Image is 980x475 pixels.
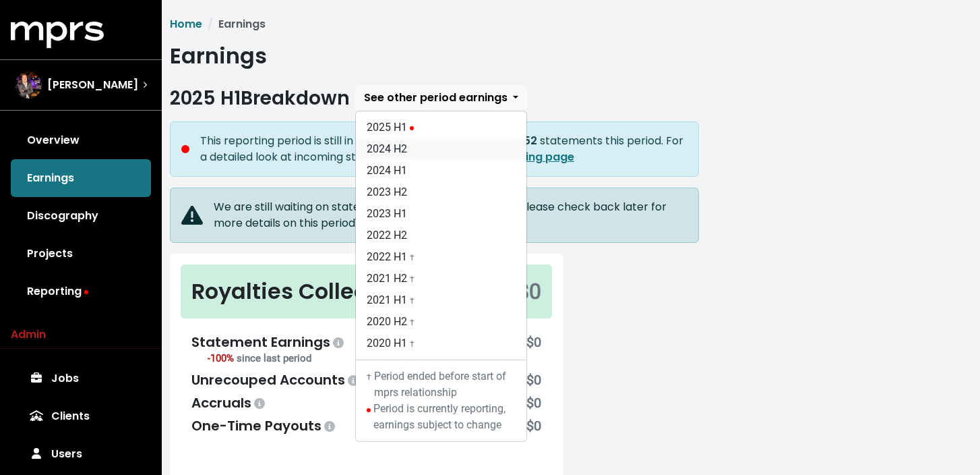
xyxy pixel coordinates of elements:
[526,370,541,390] div: $0
[356,311,526,333] a: 2020 H2 †
[170,43,972,69] h1: Earnings
[367,372,371,382] small: †
[191,370,361,390] div: Unrecouped Accounts
[200,133,687,165] div: This reporting period is still in progress. We are still waiting on statements this period. For a...
[526,416,541,436] div: $0
[214,199,687,231] div: We are still waiting on statement earnings for this period, please check back later for more deta...
[410,318,415,327] small: †
[170,16,972,32] nav: breadcrumb
[517,275,541,308] div: $0
[202,16,266,32] li: Earnings
[526,393,541,413] div: $0
[191,275,404,308] div: Royalties Collected
[15,72,42,99] img: The selected account / producer
[367,401,516,433] div: Period is currently reporting, earnings subject to change
[490,149,574,165] a: reporting page
[11,197,151,235] a: Discography
[11,435,151,473] a: Users
[524,133,537,148] b: 52
[356,203,526,225] a: 2023 H1
[356,289,526,311] a: 2021 H1 †
[356,117,526,138] a: 2025 H1
[364,90,508,105] span: See other period earnings
[355,85,527,111] button: See other period earnings
[170,16,202,32] a: Home
[11,397,151,435] a: Clients
[237,352,311,364] span: since last period
[11,235,151,273] a: Projects
[356,246,526,268] a: 2022 H1 †
[526,332,541,367] div: $0
[367,368,516,401] div: Period ended before start of mprs relationship
[356,333,526,354] a: 2020 H1 †
[11,273,151,310] a: Reporting
[410,275,415,284] small: †
[11,121,151,159] a: Overview
[356,268,526,289] a: 2021 H2 †
[170,87,350,110] h2: 2025 H1 Breakdown
[356,138,526,160] a: 2024 H2
[410,296,415,306] small: †
[191,332,346,352] div: Statement Earnings
[356,160,526,181] a: 2024 H1
[191,393,268,413] div: Accruals
[410,253,415,262] small: †
[11,26,104,42] a: mprs logo
[410,339,415,349] small: †
[356,181,526,203] a: 2023 H2
[47,77,138,93] span: [PERSON_NAME]
[208,352,311,364] small: -100%
[356,225,526,246] a: 2022 H2
[11,360,151,397] a: Jobs
[191,416,338,436] div: One-Time Payouts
